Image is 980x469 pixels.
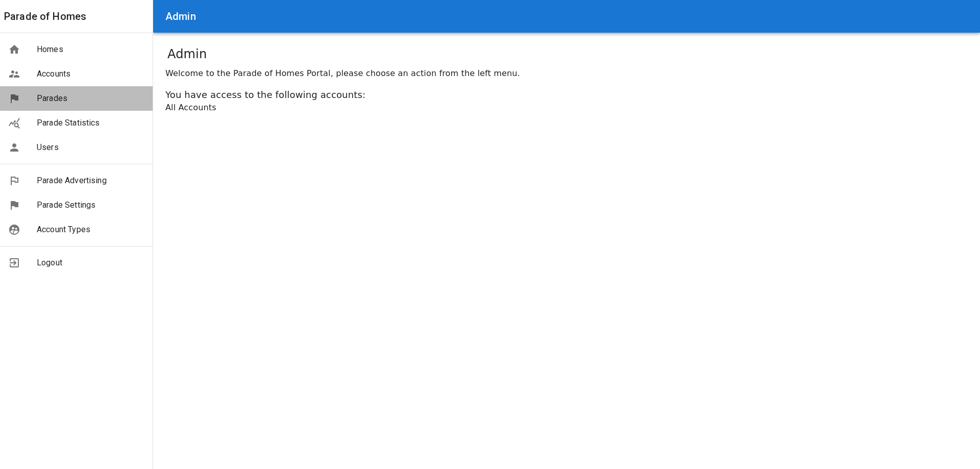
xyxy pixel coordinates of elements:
[37,117,144,129] span: Parade Statistics
[37,257,144,269] span: Logout
[167,45,207,63] h1: Admin
[37,175,144,187] span: Parade Advertising
[4,8,86,24] a: Parade of Homes
[165,88,968,102] div: You have access to the following accounts:
[165,102,968,114] div: All Accounts
[37,224,144,236] span: Account Types
[37,141,144,154] span: Users
[37,92,144,105] span: Parades
[37,199,144,211] span: Parade Settings
[165,8,196,24] h6: Admin
[37,68,144,80] span: Accounts
[37,43,144,56] span: Homes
